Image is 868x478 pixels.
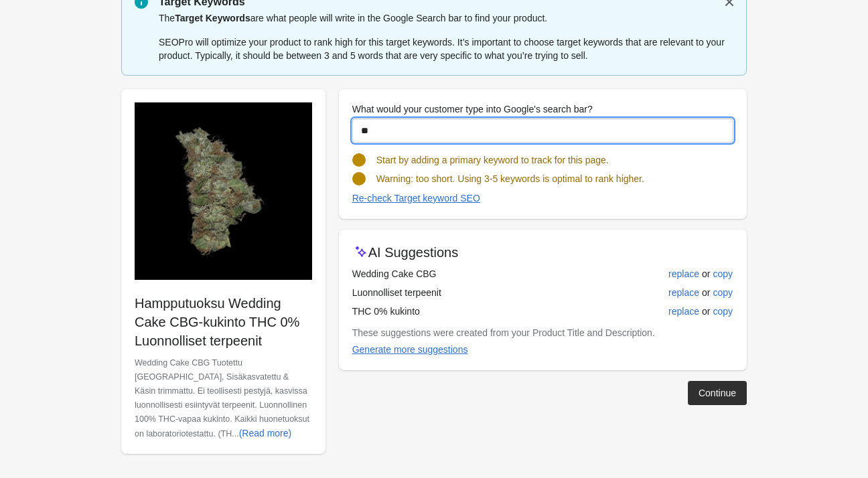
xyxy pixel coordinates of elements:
[713,306,733,317] div: copy
[713,268,733,279] div: copy
[347,186,486,210] button: Re-check Target keyword SEO
[352,264,577,283] td: Wedding Cake CBG
[159,13,547,23] span: The are what people will write in the Google Search bar to find your product.
[159,37,725,61] span: SEOPro will optimize your product to rank high for this target keywords. It’s important to choose...
[175,13,250,23] span: Target Keywords
[352,102,593,116] label: What would your customer type into Google's search bar?
[699,388,736,398] div: Continue
[352,302,577,321] td: THC 0% kukinto
[707,262,738,286] button: copy
[688,381,747,405] button: Continue
[135,102,312,280] img: hampputuoksu-wedding-cake-cbg-kukinto-thc-0-luonnolliset-terpeenit-kukinnot-kaninkolo-643563.png
[707,281,738,305] button: copy
[699,286,713,299] span: or
[234,421,297,445] button: (Read more)
[352,327,655,338] span: These suggestions were created from your Product Title and Description.
[368,243,459,262] p: AI Suggestions
[668,306,699,317] div: replace
[135,358,309,439] span: Wedding Cake CBG Tuotettu [GEOGRAPHIC_DATA], Sisäkasvatettu & Käsin trimmattu. Ei teollisesti pes...
[352,283,577,302] td: Luonnolliset terpeenit
[699,267,713,281] span: or
[352,344,468,355] div: Generate more suggestions
[352,193,480,204] div: Re-check Target keyword SEO
[663,281,705,305] button: replace
[663,299,705,323] button: replace
[668,287,699,298] div: replace
[135,294,312,350] p: Hampputuoksu Wedding Cake CBG-kukinto THC 0% Luonnolliset terpeenit
[699,305,713,318] span: or
[347,337,474,362] button: Generate more suggestions
[707,299,738,323] button: copy
[376,155,609,165] span: Start by adding a primary keyword to track for this page.
[713,287,733,298] div: copy
[663,262,705,286] button: replace
[668,268,699,279] div: replace
[376,173,644,184] span: Warning: too short. Using 3-5 keywords is optimal to rank higher.
[239,428,292,439] div: (Read more)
